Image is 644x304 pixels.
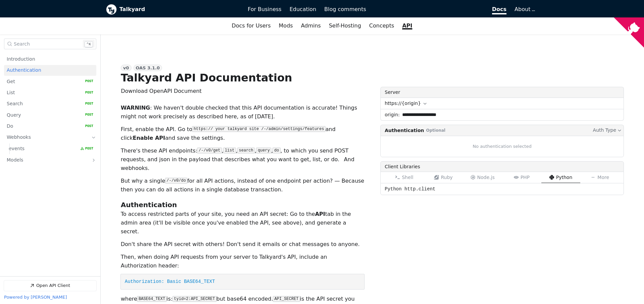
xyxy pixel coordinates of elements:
[121,65,131,71] div: v0
[173,296,216,302] code: tyid=2:API_SECRET
[380,161,624,172] div: Client Libraries
[80,124,93,129] span: POST
[380,136,624,158] div: No authentication selected
[7,110,93,120] a: Query POST
[256,148,271,153] code: query
[85,41,93,48] kbd: k
[14,41,30,47] span: Search
[106,4,238,15] a: Talkyard logoTalkyard
[324,6,366,12] span: Blog comments
[87,43,89,47] span: ⌃
[7,155,84,166] a: Models
[492,6,506,14] span: Docs
[556,175,573,180] span: Python
[385,100,421,107] span: https://{origin}
[121,87,202,96] button: Download OpenAPI Document
[121,71,292,84] h1: Talkyard API Documentation
[121,210,364,236] p: To access restricted parts of your site, you need an API secret: Go to the tab in the admin area ...
[273,296,300,302] code: API_SECRET
[370,4,511,15] a: Docs
[380,87,624,98] label: Server
[4,295,67,300] a: Powered by [PERSON_NAME]
[121,105,357,120] i: : We haven't double checked that this API documentation is accurate! Things might not work precis...
[80,146,93,151] span: POST
[381,109,400,120] label: origin
[477,175,495,180] span: Node.js
[80,90,93,95] span: POST
[121,105,150,111] b: WARNING
[80,113,93,118] span: POST
[597,175,609,180] span: More
[320,4,370,15] a: Blog comments
[7,67,41,73] span: Authentication
[592,126,623,134] button: Auth Type
[7,54,93,64] a: Introduction
[121,125,364,142] p: First, enable the API. Go to and click and save the settings.
[121,177,364,194] p: But why a single for all API actions, instead of one endpoint per action? — Because then you can ...
[441,175,452,180] span: Ruby
[7,157,23,163] span: Models
[121,146,364,173] p: There's these API endpoints: , , , , , to which you send POST requests, and json in the payload t...
[273,148,280,153] code: do
[7,101,23,107] span: Search
[7,76,93,87] a: Get POST
[315,211,325,217] strong: API
[9,144,93,154] a: events POST
[237,148,255,153] code: search
[398,20,416,32] a: API
[7,132,84,143] a: Webhooks
[125,279,215,284] span: Authorization: Basic BASE64_TEXT
[7,112,21,118] span: Query
[9,146,24,152] span: events
[425,127,447,133] span: Optional
[385,127,424,134] span: Authentication
[80,102,93,106] span: POST
[7,65,93,75] a: Authentication
[133,135,165,141] strong: Enable API
[7,134,31,141] span: Webhooks
[192,126,325,132] code: https:// your talkyard site /-/admin/settings/features
[380,183,624,195] div: Python http.client
[80,79,93,84] span: POST
[137,296,166,302] code: BASE64_TEXT
[7,99,93,109] a: Search POST
[402,175,413,180] span: Shell
[289,6,316,12] span: Education
[297,20,325,32] a: Admins
[285,4,320,15] a: Education
[106,4,117,15] img: Talkyard logo
[7,121,93,131] a: Do POST
[121,253,364,270] p: Then, when doing API requests from your server to Talkyard's API, include an Authorization header:
[365,20,398,32] a: Concepts
[515,6,534,12] a: About
[228,20,275,32] a: Docs for Users
[197,148,222,153] code: /-/v0/get
[4,281,96,291] a: Open API Client
[275,20,297,32] a: Mods
[223,148,236,153] code: list
[165,178,187,183] code: /-/v0/do
[119,5,238,14] b: Talkyard
[7,87,93,98] a: List POST
[580,172,620,183] button: More
[121,240,364,249] p: Don't share the API secret with others! Don't send it emails or chat messages to anyone.
[381,98,624,109] button: https://{origin}
[248,6,282,12] span: For Business
[7,89,15,96] span: List
[7,78,15,85] span: Get
[7,123,13,129] span: Do
[325,20,365,32] a: Self-Hosting
[244,4,286,15] a: For Business
[521,175,530,180] span: PHP
[7,56,35,62] span: Introduction
[121,200,364,210] h2: Authentication
[133,65,162,71] div: OAS 3.1.0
